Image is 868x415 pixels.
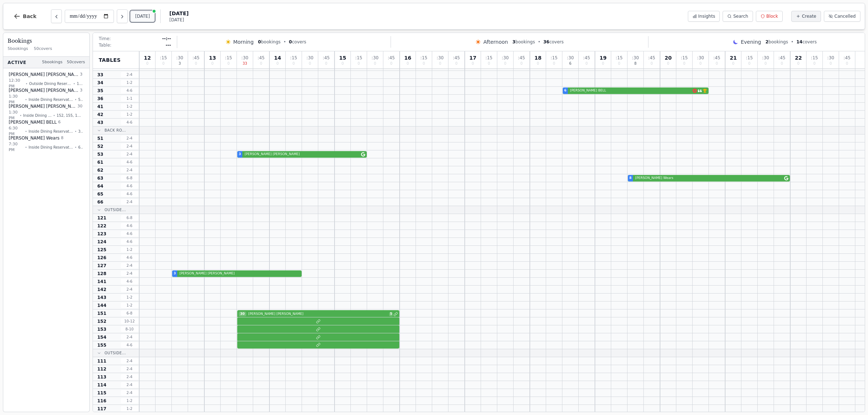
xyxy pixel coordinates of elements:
span: 51 [97,136,103,141]
span: : 45 [713,56,720,60]
span: 2 - 4 [121,287,138,292]
span: : 30 [306,56,313,60]
span: Back Ro... [105,128,126,133]
span: 4 - 6 [121,88,138,93]
span: Create [802,13,816,19]
span: 0 [358,62,360,65]
button: Search [723,11,753,22]
span: 155 [97,342,106,348]
span: 10 - 12 [121,318,138,324]
span: 3 [80,72,82,78]
button: Create [791,11,821,22]
span: 35 [78,128,82,134]
span: 0 [439,62,441,65]
span: Active [8,59,26,65]
span: : 15 [681,56,688,60]
span: 1 - 2 [121,80,138,85]
span: 144 [97,303,106,308]
span: 2 - 4 [121,334,138,340]
span: 53 [78,97,82,102]
span: 7:30 PM [9,141,24,153]
span: 6 [569,62,571,65]
span: 2 - 4 [121,199,138,205]
span: [PERSON_NAME] [PERSON_NAME] [9,87,78,93]
span: [PERSON_NAME] [PERSON_NAME] [247,312,389,317]
span: 0 [781,62,783,65]
span: bookings [258,39,280,45]
span: 0 [374,62,376,65]
span: [PERSON_NAME] BELL [569,88,692,93]
span: 0 [537,62,539,65]
span: 0 [830,62,832,65]
span: Table: [99,42,111,48]
span: 35 [97,88,103,94]
span: 0 [293,62,295,65]
button: [PERSON_NAME] [PERSON_NAME]31:30 PM•Inside Dining Reservations•53 [5,85,88,108]
button: Previous day [51,9,62,23]
span: • [791,39,793,45]
span: : 30 [241,56,248,60]
span: : 15 [811,56,818,60]
span: 0 [716,62,718,65]
span: 0 [618,62,620,65]
button: Block [756,11,783,22]
span: 154 [97,334,106,340]
span: 33 [243,62,247,65]
span: Inside Dining Reservations [29,97,73,102]
span: • [75,128,77,134]
span: Evening [741,38,761,46]
button: [DATE] [131,11,155,22]
span: 0 [390,62,392,65]
span: 126 [97,255,106,261]
span: : 45 [323,56,329,60]
span: 0 [504,62,506,65]
span: 2 - 4 [121,151,138,157]
span: covers [289,39,306,45]
span: covers [543,39,563,45]
svg: Customer message [698,89,702,93]
span: : 45 [843,56,850,60]
span: 1 - 2 [121,295,138,300]
span: 8 [634,62,637,65]
button: Insights [688,11,720,22]
span: bookings [765,39,788,45]
span: 4 - 6 [121,120,138,125]
span: 0 [586,62,588,65]
span: Block [766,13,778,19]
span: [PERSON_NAME] [PERSON_NAME] [9,103,76,109]
span: : 45 [518,56,525,60]
span: : 45 [388,56,395,60]
span: 2 - 4 [121,263,138,268]
button: [PERSON_NAME] [PERSON_NAME]312:30 PM•Outside Dining Reservations•128 [5,69,88,92]
span: 111 [97,358,106,364]
span: 114 [97,382,106,388]
span: 117 [97,406,106,412]
span: 20 [665,55,672,60]
span: : 15 [160,56,167,60]
span: 0 [325,62,327,65]
span: 4 - 6 [121,191,138,197]
span: 8 [629,176,631,181]
span: : 30 [176,56,183,60]
span: 0 [748,62,750,65]
span: : 30 [827,56,834,60]
span: 22 [795,55,802,60]
span: 0 [488,62,490,65]
span: [DATE] [169,10,188,17]
svg: Allergens: gluten [693,89,697,93]
span: 61 [97,159,103,165]
span: : 15 [355,56,362,60]
span: 50 covers [34,46,52,52]
span: 0 [455,62,458,65]
span: 53 [97,151,103,157]
span: Time: [99,36,111,42]
span: 2 - 4 [121,136,138,141]
span: 2 - 4 [121,167,138,173]
span: 4 - 6 [121,342,138,348]
span: : 45 [192,56,199,60]
span: 2 - 4 [121,366,138,372]
span: 2 - 4 [121,374,138,380]
span: 5 bookings [42,59,63,65]
span: 33 [97,72,103,78]
span: 41 [97,104,103,110]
